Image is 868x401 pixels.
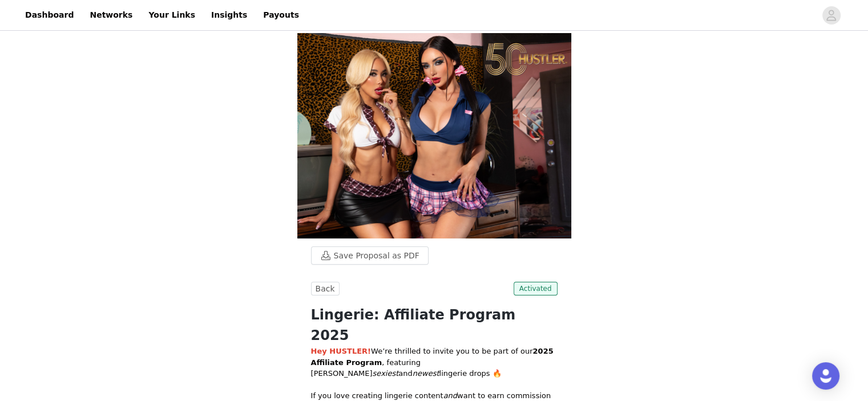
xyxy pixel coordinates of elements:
p: We’re thrilled to invite you to be part of our , featuring [PERSON_NAME] and lingerie drops 🔥 [311,346,558,379]
div: Open Intercom Messenger [812,362,839,390]
img: campaign image [297,33,571,238]
strong: Hey HUSTLER! [311,347,371,355]
strong: 2025 Affiliate Program [311,347,554,367]
a: Insights [204,2,254,28]
a: Your Links [142,2,202,28]
em: sexiest [373,369,399,378]
div: avatar [826,6,837,25]
h1: Lingerie: Affiliate Program 2025 [311,305,558,346]
em: newest [413,369,439,378]
button: Save Proposal as PDF [311,246,429,265]
em: and [443,391,457,400]
a: Dashboard [18,2,80,28]
span: Activated [514,282,558,295]
button: Back [311,282,340,295]
a: Payouts [256,2,306,28]
a: Networks [83,2,139,28]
